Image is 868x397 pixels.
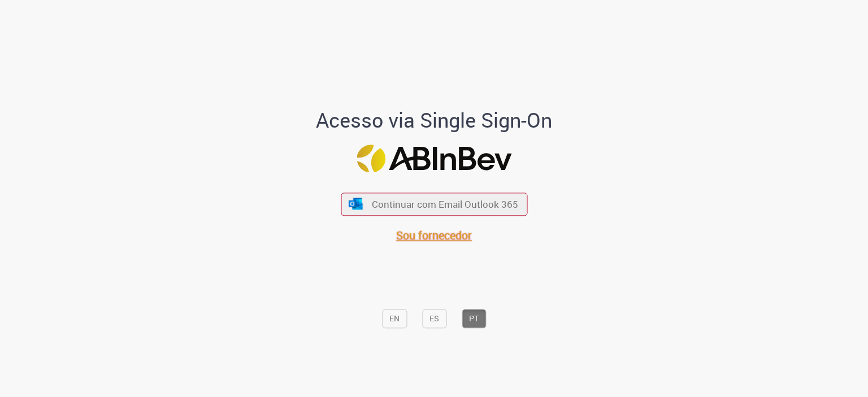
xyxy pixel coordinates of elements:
[348,198,364,210] img: ícone Azure/Microsoft 360
[396,228,472,243] a: Sou fornecedor
[422,309,446,329] button: ES
[277,109,591,132] h1: Acesso via Single Sign-On
[357,145,511,173] img: Logo ABInBev
[462,309,486,329] button: PT
[341,193,527,216] button: ícone Azure/Microsoft 360 Continuar com Email Outlook 365
[372,198,518,211] span: Continuar com Email Outlook 365
[382,309,407,329] button: EN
